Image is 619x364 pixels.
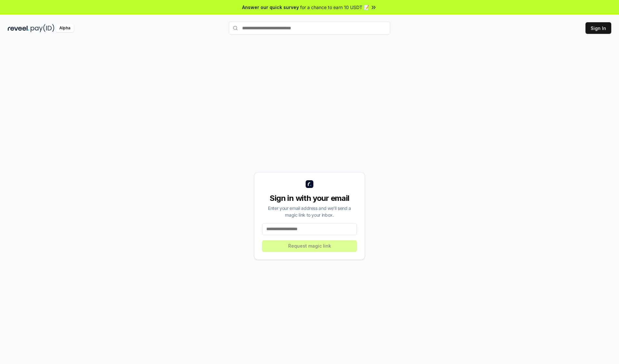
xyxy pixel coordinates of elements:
button: Sign In [585,22,611,34]
img: logo_small [306,180,313,188]
div: Enter your email address and we’ll send a magic link to your inbox. [262,205,357,218]
img: pay_id [31,24,54,32]
div: Sign in with your email [262,193,357,203]
span: Answer our quick survey [242,4,299,11]
img: reveel_dark [8,24,29,32]
span: for a chance to earn 10 USDT 📝 [300,4,369,11]
div: Alpha [56,24,74,32]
